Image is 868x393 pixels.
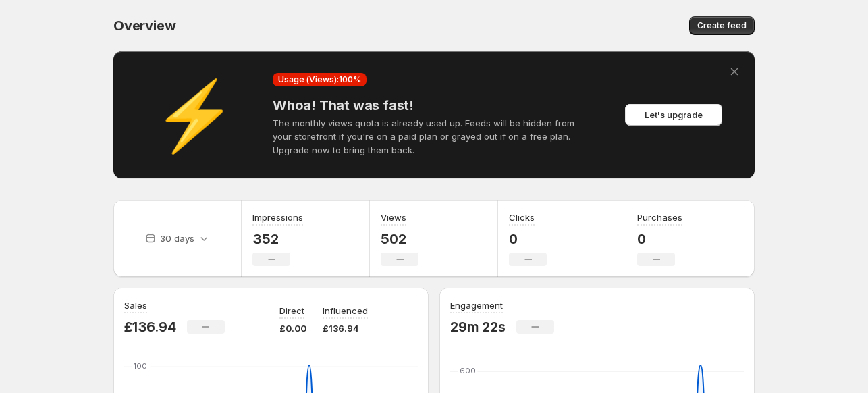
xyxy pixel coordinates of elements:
[381,211,406,224] h3: Views
[450,319,506,335] p: 29m 22s
[273,116,595,157] p: The monthly views quota is already used up. Feeds will be hidden from your storefront if you're o...
[124,319,176,335] p: £136.94
[725,62,744,81] button: Dismiss alert
[697,20,747,31] span: Create feed
[323,321,368,335] p: £136.94
[381,231,418,247] p: 502
[509,231,547,247] p: 0
[113,18,175,34] span: Overview
[689,16,755,35] button: Create feed
[279,304,304,317] p: Direct
[637,211,682,224] h3: Purchases
[637,231,682,247] p: 0
[625,104,722,126] button: Let's upgrade
[323,304,368,317] p: Influenced
[460,366,476,375] text: 600
[252,231,303,247] p: 352
[279,321,306,335] p: £0.00
[645,108,703,122] span: Let's upgrade
[273,73,367,86] div: Usage (Views): 100 %
[273,97,595,113] h4: Whoa! That was fast!
[127,108,262,122] div: ⚡
[252,211,303,224] h3: Impressions
[160,232,194,245] p: 30 days
[124,298,147,312] h3: Sales
[134,361,147,371] text: 100
[509,211,535,224] h3: Clicks
[450,298,503,312] h3: Engagement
